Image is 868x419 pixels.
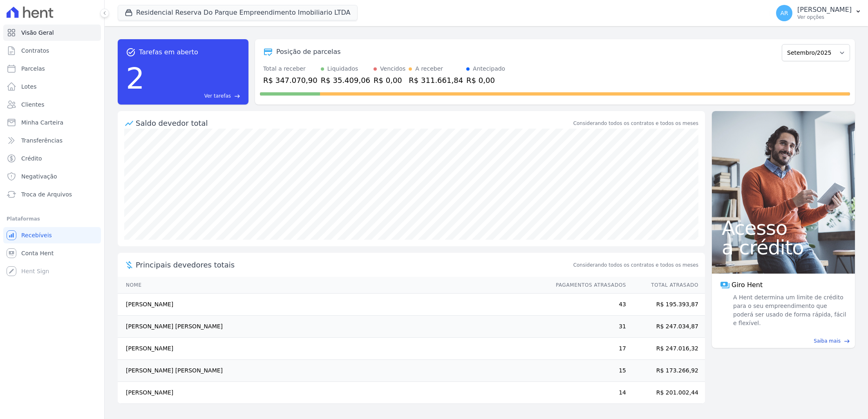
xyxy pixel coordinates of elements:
a: Contratos [3,42,101,59]
span: a crédito [722,238,845,257]
th: Total Atrasado [626,277,705,294]
td: [PERSON_NAME] [PERSON_NAME] [118,316,548,338]
span: Conta Hent [21,249,54,257]
div: Total a receber [263,65,318,73]
div: Vencidos [380,65,405,73]
a: Troca de Arquivos [3,186,101,203]
td: [PERSON_NAME] [PERSON_NAME] [118,360,548,382]
span: Minha Carteira [21,118,63,127]
span: Considerando todos os contratos e todos os meses [573,261,698,269]
td: R$ 173.266,92 [626,360,705,382]
div: R$ 0,00 [374,75,405,86]
td: R$ 247.034,87 [626,316,705,338]
span: A Hent determina um limite de crédito para o seu empreendimento que poderá ser usado de forma ráp... [732,293,847,328]
div: Antecipado [473,65,505,73]
a: Visão Geral [3,25,101,41]
td: R$ 195.393,87 [626,294,705,316]
td: [PERSON_NAME] [118,338,548,360]
span: task_alt [126,47,136,57]
span: Lotes [21,82,37,91]
td: R$ 201.002,44 [626,382,705,404]
td: 14 [548,382,626,404]
p: Ver opções [797,14,852,20]
a: Parcelas [3,60,101,77]
div: R$ 0,00 [466,75,505,86]
button: Residencial Reserva Do Parque Empreendimento Imobiliario LTDA [118,5,358,20]
span: Transferências [21,136,63,145]
span: Giro Hent [732,280,763,290]
span: Parcelas [21,65,45,73]
td: R$ 247.016,32 [626,338,705,360]
a: Lotes [3,78,101,95]
span: east [234,93,240,99]
div: R$ 35.409,06 [321,75,370,86]
span: Contratos [21,47,49,55]
td: 15 [548,360,626,382]
div: Liquidados [327,65,358,73]
div: A receber [415,65,443,73]
span: Visão Geral [21,29,54,37]
a: Crédito [3,150,101,167]
div: R$ 347.070,90 [263,75,318,86]
div: Posição de parcelas [276,47,341,57]
span: Clientes [21,100,44,109]
div: Plataformas [7,214,98,224]
td: 31 [548,316,626,338]
td: 17 [548,338,626,360]
span: Crédito [21,154,42,163]
th: Pagamentos Atrasados [548,277,626,294]
span: Acesso [722,218,845,238]
td: [PERSON_NAME] [118,294,548,316]
span: Saiba mais [814,337,841,345]
div: 2 [126,57,145,100]
div: Considerando todos os contratos e todos os meses [573,120,698,127]
td: 43 [548,294,626,316]
a: Negativação [3,168,101,185]
a: Conta Hent [3,245,101,261]
span: Tarefas em aberto [139,47,198,57]
p: [PERSON_NAME] [797,6,852,14]
span: Negativação [21,172,57,181]
div: R$ 311.661,84 [409,75,463,86]
span: Recebíveis [21,231,52,239]
td: [PERSON_NAME] [118,382,548,404]
div: Saldo devedor total [136,118,572,129]
span: Principais devedores totais [136,259,572,270]
a: Saiba mais east [717,337,850,345]
a: Ver tarefas east [148,92,240,100]
button: AR [PERSON_NAME] Ver opções [770,2,868,25]
th: Nome [118,277,548,294]
a: Minha Carteira [3,114,101,131]
span: Troca de Arquivos [21,190,72,198]
a: Clientes [3,96,101,113]
span: east [844,338,850,344]
span: Ver tarefas [204,92,231,100]
a: Transferências [3,132,101,149]
span: AR [780,10,788,16]
a: Recebíveis [3,227,101,243]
